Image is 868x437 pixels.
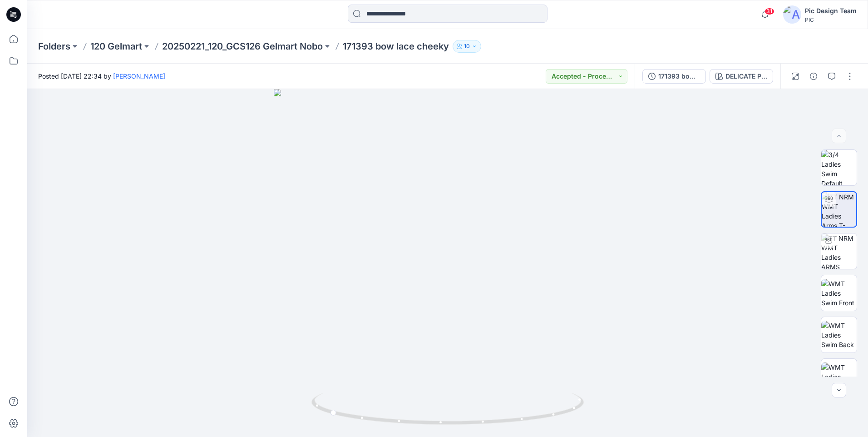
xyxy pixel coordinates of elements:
img: WMT Ladies Swim Left [821,363,857,391]
button: Details [806,69,821,84]
button: DELICATE PINK [710,69,773,84]
div: 171393 bow lace cheeky [658,71,700,81]
img: TT NRM WMT Ladies ARMS DOWN [821,233,857,269]
img: 3/4 Ladies Swim Default [821,150,857,185]
div: PIC [805,16,857,23]
a: [PERSON_NAME] [113,72,165,80]
div: DELICATE PINK [725,71,767,81]
div: Pic Design Team [805,5,857,16]
a: 20250221_120_GCS126 Gelmart Nobo [162,40,323,53]
img: avatar [783,5,801,24]
a: 120 Gelmart [90,40,142,53]
span: 31 [764,8,774,15]
p: 171393 bow lace cheeky [343,40,449,53]
button: 171393 bow lace cheeky [642,69,706,84]
button: 10 [453,40,481,53]
a: Folders [38,40,70,53]
img: TT NRM WMT Ladies Arms T-POSE [822,192,856,227]
img: WMT Ladies Swim Back [821,321,857,349]
p: 10 [464,41,470,51]
span: Posted [DATE] 22:34 by [38,71,165,81]
img: WMT Ladies Swim Front [821,279,857,308]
